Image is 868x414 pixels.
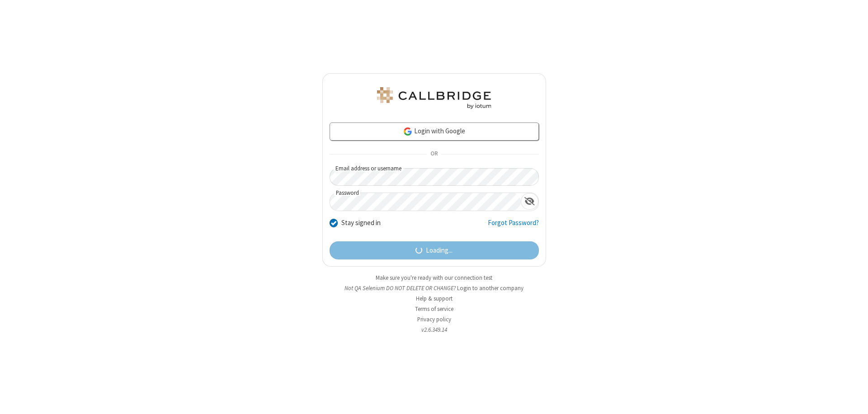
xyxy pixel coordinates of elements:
span: Loading... [426,245,453,256]
iframe: Chat [845,390,861,408]
a: Terms of service [415,305,453,313]
li: Not QA Selenium DO NOT DELETE OR CHANGE? [322,284,546,292]
a: Make sure you're ready with our connection test [376,274,492,282]
div: Show password [521,193,538,210]
img: google-icon.png [403,127,413,136]
button: Loading... [330,241,539,259]
img: QA Selenium DO NOT DELETE OR CHANGE [375,87,493,109]
span: OR [427,148,441,161]
a: Help & support [416,295,453,302]
a: Login with Google [330,122,539,141]
input: Email address or username [330,168,539,186]
a: Forgot Password? [488,218,539,235]
button: Login to another company [457,284,524,292]
label: Stay signed in [341,218,381,228]
a: Privacy policy [417,315,451,323]
input: Password [330,193,521,211]
li: v2.6.349.14 [322,325,546,334]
